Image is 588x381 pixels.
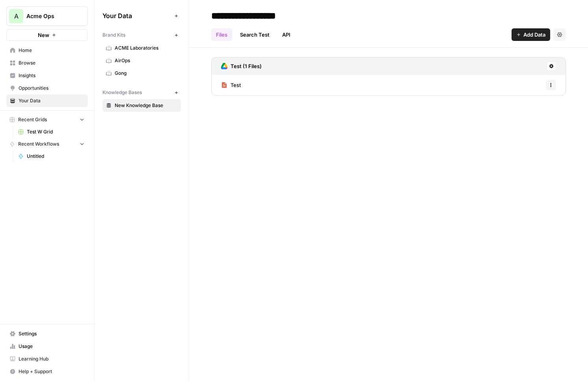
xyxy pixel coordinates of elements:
[26,12,74,20] span: Acme Ops
[6,114,88,126] button: Recent Grids
[6,69,88,82] a: Insights
[102,89,142,96] span: Knowledge Bases
[18,141,59,148] span: Recent Workflows
[115,44,177,52] span: ACME Laboratories
[6,365,88,378] button: Help + Support
[6,44,88,57] a: Home
[19,72,84,79] span: Insights
[221,75,241,95] a: Test
[19,355,84,363] span: Learning Hub
[38,31,49,39] span: New
[27,153,84,160] span: Untitled
[19,97,84,104] span: Your Data
[102,67,181,80] a: Gong
[27,128,84,135] span: Test W Grid
[102,42,181,54] a: ACME Laboratories
[6,29,88,41] button: New
[211,28,232,41] a: Files
[102,99,181,112] a: New Knowledge Base
[231,81,241,89] span: Test
[6,353,88,365] a: Learning Hub
[19,330,84,337] span: Settings
[6,82,88,94] a: Opportunities
[18,116,47,123] span: Recent Grids
[102,11,171,20] span: Your Data
[102,31,125,39] span: Brand Kits
[15,126,88,138] a: Test W Grid
[231,62,262,70] h3: Test (1 Files)
[6,94,88,107] a: Your Data
[277,28,295,41] a: API
[6,340,88,353] a: Usage
[102,54,181,67] a: AirOps
[115,57,177,64] span: AirOps
[6,57,88,69] a: Browse
[14,11,19,21] span: A
[221,57,262,75] a: Test (1 Files)
[6,6,88,26] button: Workspace: Acme Ops
[19,59,84,67] span: Browse
[115,70,177,77] span: Gong
[235,28,274,41] a: Search Test
[19,343,84,350] span: Usage
[19,368,84,375] span: Help + Support
[512,28,550,41] button: Add Data
[19,85,84,92] span: Opportunities
[523,31,545,39] span: Add Data
[19,47,84,54] span: Home
[15,150,88,163] a: Untitled
[115,102,177,109] span: New Knowledge Base
[6,138,88,150] button: Recent Workflows
[6,327,88,340] a: Settings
